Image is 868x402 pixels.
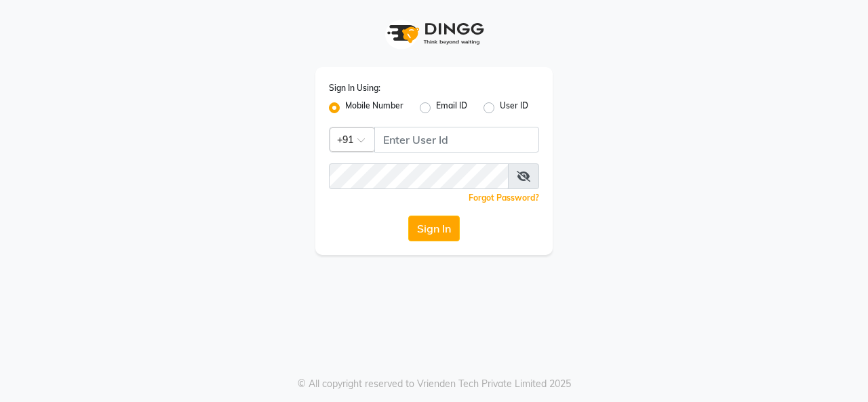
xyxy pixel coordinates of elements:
[436,100,467,116] label: Email ID
[500,100,528,116] label: User ID
[345,100,403,116] label: Mobile Number
[374,127,539,153] input: Username
[329,163,509,189] input: Username
[469,193,539,203] a: Forgot Password?
[408,216,460,241] button: Sign In
[380,14,488,54] img: logo1.svg
[329,82,380,94] label: Sign In Using:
